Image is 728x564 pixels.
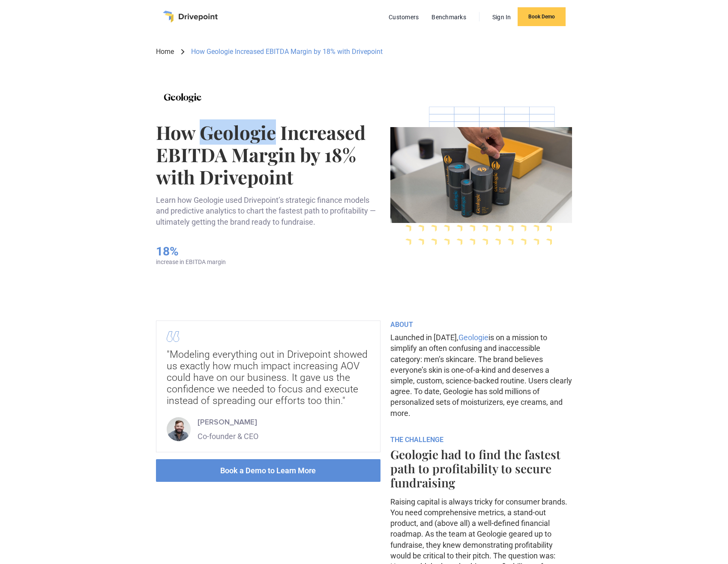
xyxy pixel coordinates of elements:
[458,333,488,342] a: Geologie
[198,417,258,427] div: [PERSON_NAME]
[156,121,383,188] h1: How Geologie Increased EBITDA Margin by 18% with Drivepoint
[384,12,423,23] a: Customers
[518,7,566,26] a: Book Demo
[156,47,174,56] a: Home
[390,447,572,490] h4: Geologie had to find the fastest path to profitability to secure fundraising
[156,459,380,482] a: Book a Demo to Learn More
[390,321,572,329] h6: ABOUT
[156,244,226,259] h5: 18%
[390,332,572,419] p: Launched in [DATE], is on a mission to simplify an often confusing and inaccessible category: men...
[427,12,470,23] a: Benchmarks
[488,12,515,23] a: Sign In
[156,195,383,227] p: Learn how Geologie used Drivepoint’s strategic finance models and predictive analytics to chart t...
[167,349,370,407] div: "Modeling everything out in Drivepoint showed us exactly how much impact increasing AOV could hav...
[156,258,226,266] div: increase in EBITDA margin
[191,47,383,56] div: How Geologie Increased EBITDA Margin by 18% with Drivepoint
[163,11,218,23] a: home
[198,431,258,442] div: Co-founder & CEO
[390,436,572,444] h6: THE CHALLENGE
